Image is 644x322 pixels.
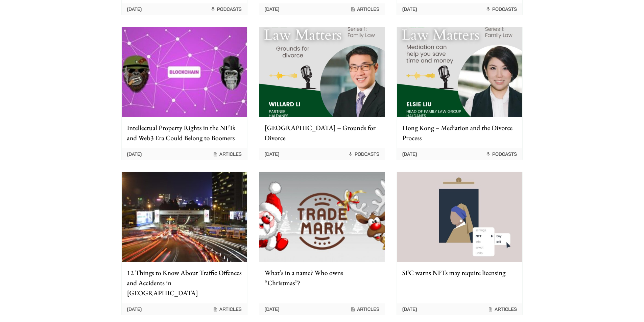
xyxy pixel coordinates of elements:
a: What’s in a name? Who owns “Christmas”? [DATE] Articles [259,172,385,315]
a: [GEOGRAPHIC_DATA] – Grounds for Divorce [DATE] Podcasts [259,27,385,160]
a: Hong Kong – Mediation and the Divorce Process [DATE] Podcasts [397,27,523,160]
time: [DATE] [402,6,417,12]
time: [DATE] [127,306,142,312]
span: Articles [213,151,242,157]
time: [DATE] [265,151,280,157]
p: Intellectual Property Rights in the NFTs and Web3 Era Could Belong to Boomers [127,123,242,143]
span: Articles [350,6,379,12]
p: SFC warns NFTs may require licensing [402,268,517,278]
span: Podcasts [485,6,517,12]
span: Podcasts [348,151,379,157]
a: SFC warns NFTs may require licensing [DATE] Articles [397,172,523,315]
span: Articles [213,306,242,312]
a: Intellectual Property Rights in the NFTs and Web3 Era Could Belong to Boomers [DATE] Articles [121,27,247,160]
span: Podcasts [485,151,517,157]
time: [DATE] [402,151,417,157]
time: [DATE] [265,306,280,312]
p: 12 Things to Know About Traffic Offences and Accidents in [GEOGRAPHIC_DATA] [127,268,242,298]
p: [GEOGRAPHIC_DATA] – Grounds for Divorce [265,123,379,143]
time: [DATE] [402,306,417,312]
time: [DATE] [265,6,280,12]
a: 12 Things to Know About Traffic Offences and Accidents in [GEOGRAPHIC_DATA] [DATE] Articles [121,172,247,315]
p: What’s in a name? Who owns “Christmas”? [265,268,379,288]
time: [DATE] [127,6,142,12]
p: Hong Kong – Mediation and the Divorce Process [402,123,517,143]
span: Podcasts [210,6,242,12]
span: Articles [350,306,379,312]
time: [DATE] [127,151,142,157]
span: Articles [488,306,517,312]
